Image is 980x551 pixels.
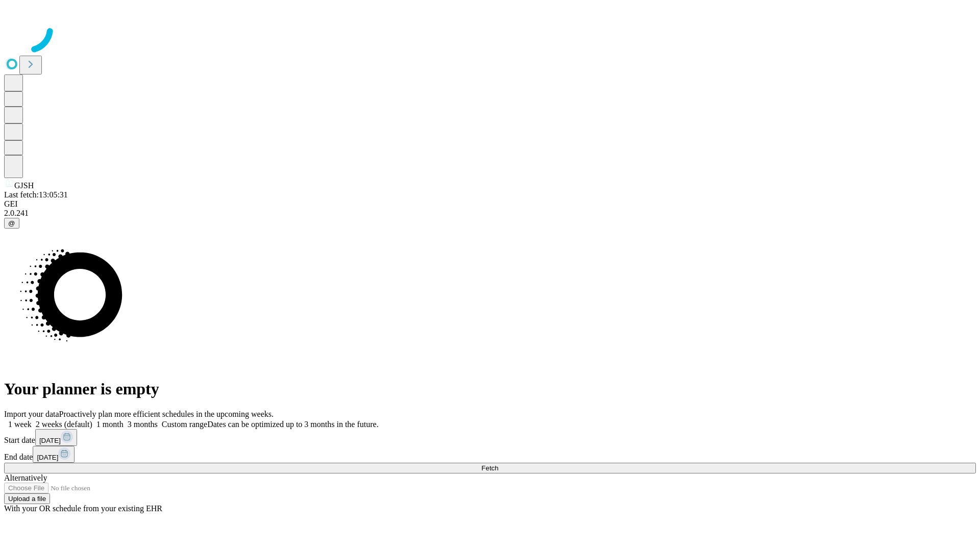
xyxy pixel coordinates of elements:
[96,420,124,429] span: 1 month
[4,380,976,398] h1: Your planner is empty
[4,463,976,473] button: Fetch
[4,410,59,418] span: Import your data
[4,429,976,446] div: Start date
[8,420,32,429] span: 1 week
[59,410,274,418] span: Proactively plan more efficient schedules in the upcoming weeks.
[14,181,34,190] span: GJSH
[4,209,976,218] div: 2.0.241
[4,199,976,209] div: GEI
[4,446,976,463] div: End date
[8,219,15,227] span: @
[162,420,207,429] span: Custom range
[4,190,68,199] span: Last fetch: 13:05:31
[36,420,92,429] span: 2 weeks (default)
[207,420,378,429] span: Dates can be optimized up to 3 months in the future.
[4,218,19,229] button: @
[4,473,47,482] span: Alternatively
[37,454,58,461] span: [DATE]
[33,446,75,463] button: [DATE]
[4,493,50,504] button: Upload a file
[35,429,77,446] button: [DATE]
[481,464,498,472] span: Fetch
[39,437,61,444] span: [DATE]
[4,504,162,513] span: With your OR schedule from your existing EHR
[128,420,158,429] span: 3 months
